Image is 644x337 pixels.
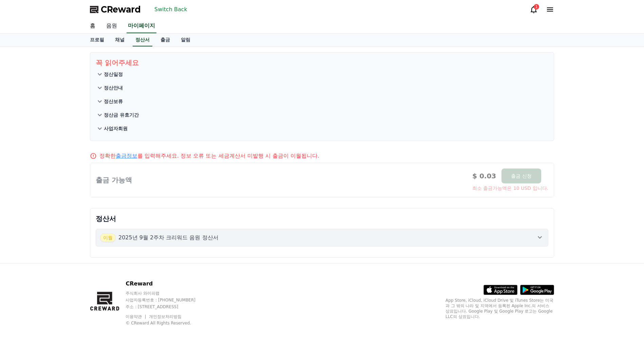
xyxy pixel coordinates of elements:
[101,19,122,33] a: 음원
[175,34,196,46] a: 알림
[149,314,182,319] a: 개인정보처리방침
[110,34,130,46] a: 채널
[90,4,141,15] a: CReward
[104,98,123,105] p: 정산보류
[100,233,116,242] span: 이월
[534,4,539,9] div: 1
[127,19,156,33] a: 마이페이지
[126,297,208,303] p: 사업자등록번호 : [PHONE_NUMBER]
[99,152,319,160] p: 정확한 를 입력해주세요. 정보 오류 또는 세금계산서 미발행 시 출금이 이월됩니다.
[96,122,548,135] button: 사업자회원
[104,112,139,118] p: 정산금 유효기간
[96,58,548,67] p: 꼭 읽어주세요
[104,84,123,91] p: 정산안내
[118,234,219,242] p: 2025년 9월 2주차 크리워드 음원 정산서
[96,81,548,95] button: 정산안내
[133,34,152,46] a: 정산서
[104,71,123,78] p: 정산일정
[104,125,128,132] p: 사업자회원
[155,34,175,46] a: 출금
[96,67,548,81] button: 정산일정
[101,4,141,15] span: CReward
[96,229,548,246] button: 이월 2025년 9월 2주차 크리워드 음원 정산서
[446,298,554,319] p: App Store, iCloud, iCloud Drive 및 iTunes Store는 미국과 그 밖의 나라 및 지역에서 등록된 Apple Inc.의 서비스 상표입니다. Goo...
[84,19,101,33] a: 홈
[126,320,208,326] p: © CReward All Rights Reserved.
[126,280,208,288] p: CReward
[96,108,548,122] button: 정산금 유효기간
[126,291,208,296] p: 주식회사 와이피랩
[116,153,137,159] a: 출금정보
[126,314,147,319] a: 이용약관
[126,304,208,310] p: 주소 : [STREET_ADDRESS]
[84,34,110,46] a: 프로필
[530,5,538,14] a: 1
[152,4,190,15] button: Switch Back
[96,95,548,108] button: 정산보류
[96,214,548,223] p: 정산서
